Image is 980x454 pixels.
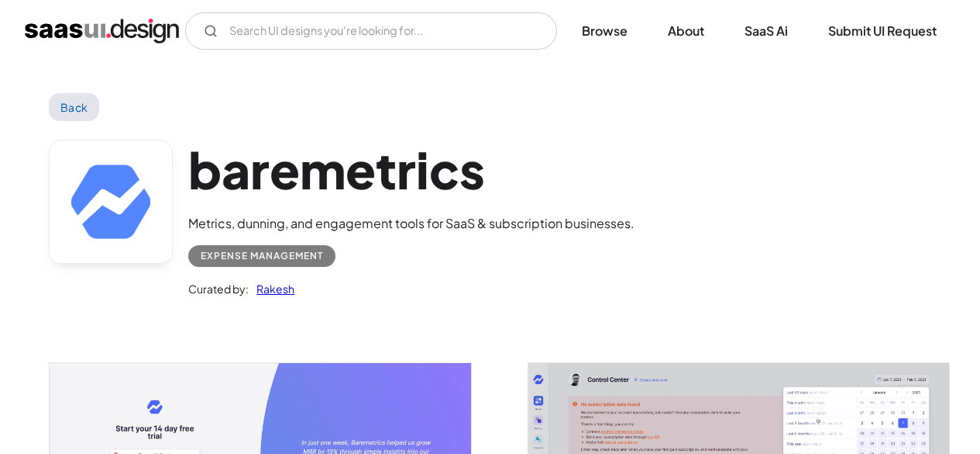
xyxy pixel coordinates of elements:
div: Curated by: [188,279,249,298]
input: Search UI designs you're looking for... [185,12,557,50]
div: Metrics, dunning, and engagement tools for SaaS & subscription businesses. [188,214,634,233]
a: About [649,14,723,48]
a: SaaS Ai [726,14,806,48]
a: Back [49,93,99,121]
a: Rakesh [249,279,294,298]
a: Browse [563,14,646,48]
div: Expense Management [201,247,323,265]
a: Submit UI Request [810,14,955,48]
h1: baremetrics [188,140,634,199]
